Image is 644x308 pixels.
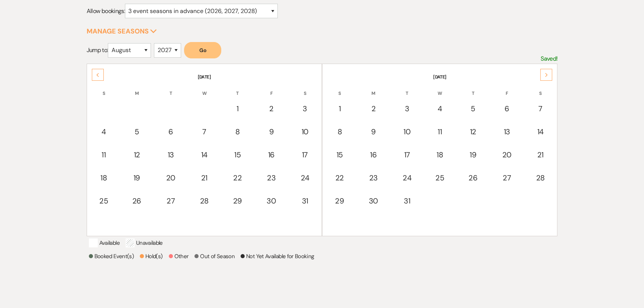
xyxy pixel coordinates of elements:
div: 24 [293,172,317,183]
div: 28 [528,172,552,183]
div: 20 [494,149,519,160]
p: Unavailable [126,238,163,247]
button: Go [184,42,221,58]
p: Saved! [541,54,557,64]
div: 22 [225,172,249,183]
div: 15 [225,149,249,160]
div: 17 [293,149,317,160]
div: 6 [158,126,183,137]
div: 31 [293,195,317,206]
div: 5 [461,103,485,114]
div: 27 [158,195,183,206]
div: 20 [158,172,183,183]
div: 4 [92,126,116,137]
th: T [457,81,489,97]
th: T [221,81,254,97]
div: 15 [327,149,352,160]
th: S [323,81,356,97]
th: S [524,81,556,97]
th: M [357,81,390,97]
div: 19 [125,172,149,183]
div: 4 [428,103,452,114]
th: S [289,81,321,97]
div: 23 [361,172,386,183]
div: 7 [192,126,216,137]
div: 16 [259,149,284,160]
th: S [88,81,120,97]
th: F [255,81,288,97]
div: 26 [461,172,485,183]
div: 25 [92,195,116,206]
div: 27 [494,172,519,183]
div: 29 [225,195,249,206]
div: 23 [259,172,284,183]
p: Other [169,252,189,261]
div: 3 [293,103,317,114]
div: 24 [395,172,419,183]
div: 18 [428,149,452,160]
th: F [490,81,524,97]
span: Allow bookings: [87,7,125,15]
th: T [391,81,423,97]
div: 18 [92,172,116,183]
th: W [188,81,220,97]
div: 26 [125,195,149,206]
p: Out of Season [194,252,235,261]
div: 12 [125,149,149,160]
div: 1 [225,103,249,114]
div: 5 [125,126,149,137]
div: 16 [361,149,386,160]
div: 11 [428,126,452,137]
div: 10 [395,126,419,137]
div: 8 [327,126,352,137]
th: M [120,81,153,97]
div: 30 [259,195,284,206]
div: 2 [259,103,284,114]
p: Booked Event(s) [89,252,134,261]
div: 1 [327,103,352,114]
p: Available [89,238,120,247]
div: 9 [259,126,284,137]
div: 11 [92,149,116,160]
div: 25 [428,172,452,183]
th: T [154,81,187,97]
div: 10 [293,126,317,137]
div: 7 [528,103,552,114]
div: 8 [225,126,249,137]
th: [DATE] [323,65,556,80]
div: 21 [528,149,552,160]
th: W [424,81,456,97]
div: 29 [327,195,352,206]
div: 31 [395,195,419,206]
div: 28 [192,195,216,206]
span: Jump to: [87,46,108,54]
th: [DATE] [88,65,321,80]
div: 2 [361,103,386,114]
div: 14 [528,126,552,137]
div: 13 [158,149,183,160]
div: 13 [494,126,519,137]
p: Not Yet Available for Booking [241,252,314,261]
div: 19 [461,149,485,160]
div: 9 [361,126,386,137]
button: Manage Seasons [87,28,157,35]
div: 21 [192,172,216,183]
p: Hold(s) [140,252,163,261]
div: 3 [395,103,419,114]
div: 14 [192,149,216,160]
div: 17 [395,149,419,160]
div: 22 [327,172,352,183]
div: 30 [361,195,386,206]
div: 6 [494,103,519,114]
div: 12 [461,126,485,137]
